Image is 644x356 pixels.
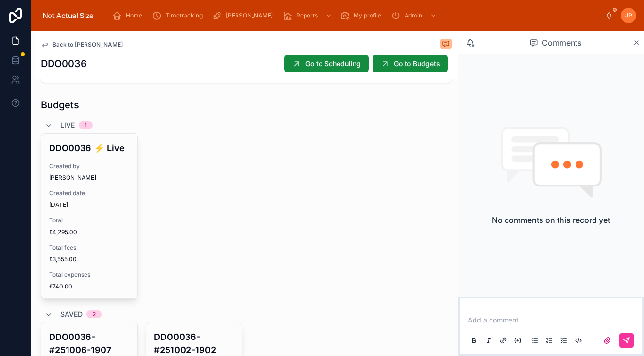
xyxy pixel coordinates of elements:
[52,41,123,49] span: Back to [PERSON_NAME]
[305,59,361,68] span: Go to Scheduling
[126,12,142,19] span: Home
[49,228,130,236] span: £4,295.00
[492,214,610,226] h2: No comments on this record yet
[49,201,68,209] p: [DATE]
[542,37,581,49] span: Comments
[109,7,149,24] a: Home
[226,12,273,19] span: [PERSON_NAME]
[41,57,87,70] h1: DDO0036
[49,244,130,252] span: Total fees
[296,12,318,19] span: Reports
[394,59,440,68] span: Go to Budgets
[49,217,130,224] span: Total
[354,12,381,19] span: My profile
[49,255,130,263] span: £3,555.00
[60,309,83,319] span: Saved
[49,189,130,197] span: Created date
[39,8,98,23] img: App logo
[60,120,75,130] span: Live
[41,41,123,49] a: Back to [PERSON_NAME]
[209,7,280,24] a: [PERSON_NAME]
[49,141,130,154] h4: DDO0036 ⚡️ Live
[49,162,130,170] span: Created by
[149,7,209,24] a: Timetracking
[405,12,422,19] span: Admin
[284,55,369,72] button: Go to Scheduling
[373,55,448,72] button: Go to Budgets
[388,7,441,24] a: Admin
[41,98,79,112] h1: Budgets
[280,7,337,24] a: Reports
[92,310,96,318] div: 2
[49,271,130,279] span: Total expenses
[166,12,203,19] span: Timetracking
[85,121,87,129] div: 1
[49,174,96,182] span: [PERSON_NAME]
[105,5,605,26] div: scrollable content
[625,12,632,19] span: JP
[49,283,130,290] span: £740.00
[337,7,388,24] a: My profile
